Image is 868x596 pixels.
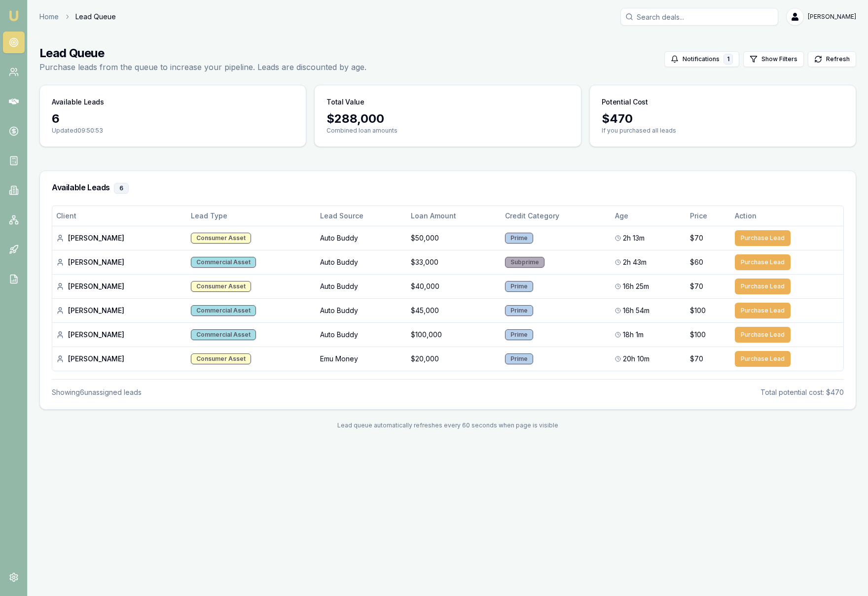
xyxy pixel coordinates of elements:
button: Purchase Lead [735,351,791,367]
button: Purchase Lead [735,254,791,270]
div: [PERSON_NAME] [56,281,183,291]
div: Prime [505,305,533,316]
span: 18h 1m [623,330,644,340]
h3: Available Leads [52,97,104,107]
td: $40,000 [407,274,501,298]
td: $33,000 [407,250,501,274]
div: Prime [505,233,533,244]
div: Lead queue automatically refreshes every 60 seconds when page is visible [39,421,856,429]
p: Purchase leads from the queue to increase your pipeline. Leads are discounted by age. [39,61,366,73]
th: Loan Amount [407,206,501,226]
th: Lead Type [187,206,316,226]
th: Lead Source [316,206,407,226]
td: $50,000 [407,226,501,250]
h3: Total Value [326,97,364,107]
p: If you purchased all leads [602,127,844,135]
button: Notifications1 [664,51,739,67]
th: Credit Category [501,206,611,226]
span: $70 [690,281,703,291]
span: Lead Queue [75,12,116,22]
div: 1 [723,54,733,65]
p: Updated 09:50:53 [52,127,294,135]
th: Age [611,206,686,226]
div: [PERSON_NAME] [56,354,183,364]
div: $ 470 [602,111,844,127]
div: [PERSON_NAME] [56,306,183,316]
td: Auto Buddy [316,298,407,322]
div: Showing 6 unassigned lead s [52,387,142,397]
div: 6 [52,111,294,127]
span: 20h 10m [623,354,650,364]
div: [PERSON_NAME] [56,257,183,267]
a: Home [39,12,59,22]
td: Auto Buddy [316,322,407,347]
p: Combined loan amounts [326,127,569,135]
div: Consumer Asset [191,281,251,292]
div: Prime [505,329,533,340]
img: emu-icon-u.png [8,10,20,22]
div: Prime [505,281,533,292]
div: Commercial Asset [191,257,256,268]
div: Consumer Asset [191,353,251,364]
button: Refresh [808,51,856,67]
button: Show Filters [743,51,804,67]
th: Price [686,206,730,226]
button: Purchase Lead [735,303,791,318]
td: $45,000 [407,298,501,322]
div: [PERSON_NAME] [56,330,183,340]
th: Client [52,206,187,226]
span: 2h 43m [623,257,647,267]
td: $20,000 [407,347,501,371]
span: $100 [690,330,706,340]
div: Consumer Asset [191,233,251,244]
div: Total potential cost: $470 [760,387,844,397]
div: Commercial Asset [191,329,256,340]
td: Auto Buddy [316,274,407,298]
span: [PERSON_NAME] [808,13,856,21]
span: 16h 54m [623,306,650,316]
button: Purchase Lead [735,327,791,343]
div: $ 288,000 [326,111,569,127]
div: 6 [114,183,129,194]
span: $70 [690,354,703,364]
div: [PERSON_NAME] [56,233,183,243]
td: Emu Money [316,347,407,371]
div: Prime [505,353,533,364]
th: Action [731,206,843,226]
nav: breadcrumb [39,12,116,22]
div: Subprime [505,257,544,268]
span: $60 [690,257,703,267]
input: Search deals [620,8,778,26]
span: 2h 13m [623,233,645,243]
div: Commercial Asset [191,305,256,316]
button: Purchase Lead [735,230,791,246]
span: 16h 25m [623,281,649,291]
span: $100 [690,306,706,316]
h3: Available Leads [52,183,844,194]
h1: Lead Queue [39,45,366,61]
span: $70 [690,233,703,243]
td: Auto Buddy [316,250,407,274]
button: Purchase Lead [735,279,791,294]
td: Auto Buddy [316,226,407,250]
h3: Potential Cost [602,97,648,107]
td: $100,000 [407,322,501,347]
